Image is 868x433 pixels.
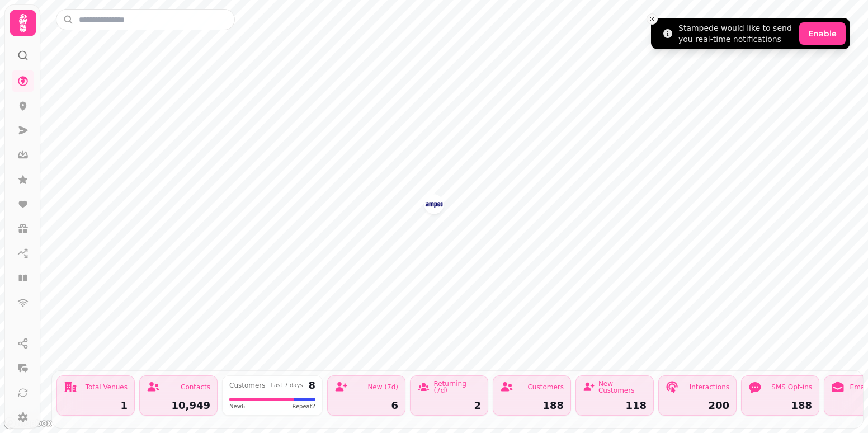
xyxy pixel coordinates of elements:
[3,417,53,430] a: Mapbox logo
[425,195,443,216] div: Map marker
[229,382,266,389] div: Customers
[417,401,481,411] div: 2
[86,384,128,390] div: Total Venues
[690,384,729,390] div: Interactions
[425,195,443,213] button: Marine Hotel, Ballycastle
[799,22,846,45] button: Enable
[292,402,315,411] span: Repeat 2
[666,401,729,411] div: 200
[748,401,812,411] div: 188
[598,380,647,394] div: New Customers
[308,380,315,390] div: 8
[678,22,795,45] div: Stampede would like to send you real-time notifications
[771,384,812,390] div: SMS Opt-ins
[64,401,128,411] div: 1
[367,384,398,390] div: New (7d)
[147,401,210,411] div: 10,949
[271,383,303,388] div: Last 7 days
[433,380,481,394] div: Returning (7d)
[181,384,210,390] div: Contacts
[500,401,564,411] div: 188
[334,401,398,411] div: 6
[527,384,564,390] div: Customers
[647,13,658,25] button: Close toast
[583,401,647,411] div: 118
[229,402,245,411] span: New 6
